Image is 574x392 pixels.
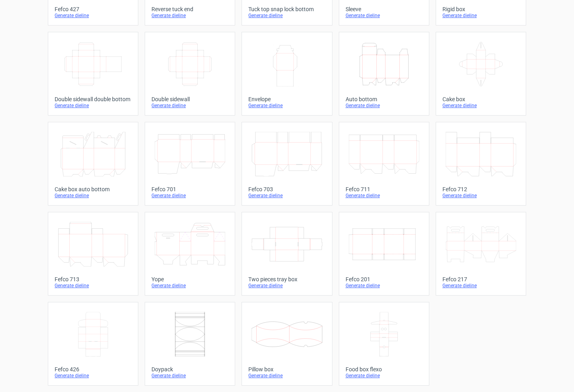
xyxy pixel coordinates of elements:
a: Double sidewallGenerate dieline [145,32,235,116]
div: Fefco 427 [55,6,132,12]
a: Fefco 201Generate dieline [339,212,429,296]
div: Fefco 713 [55,276,132,282]
a: Fefco 703Generate dieline [242,122,332,206]
div: Generate dieline [151,192,228,199]
div: Fefco 712 [442,186,519,192]
div: Generate dieline [248,12,325,19]
div: Fefco 217 [442,276,519,282]
div: Generate dieline [248,282,325,289]
div: Generate dieline [55,192,132,199]
div: Generate dieline [346,102,423,109]
div: Cake box [442,96,519,102]
div: Fefco 426 [55,366,132,372]
div: Sleeve [346,6,423,12]
a: Double sidewall double bottomGenerate dieline [48,32,138,116]
div: Generate dieline [346,192,423,199]
div: Generate dieline [55,282,132,289]
div: Generate dieline [346,372,423,379]
div: Generate dieline [151,102,228,109]
div: Generate dieline [442,282,519,289]
div: Pillow box [248,366,325,372]
div: Generate dieline [346,12,423,19]
div: Fefco 201 [346,276,423,282]
div: Generate dieline [442,102,519,109]
a: YopeGenerate dieline [145,212,235,296]
div: Generate dieline [55,372,132,379]
div: Yope [151,276,228,282]
a: Fefco 701Generate dieline [145,122,235,206]
div: Cake box auto bottom [55,186,132,192]
a: Fefco 217Generate dieline [436,212,526,296]
div: Generate dieline [346,282,423,289]
div: Double sidewall [151,96,228,102]
div: Auto bottom [346,96,423,102]
div: Tuck top snap lock bottom [248,6,325,12]
div: Generate dieline [248,372,325,379]
div: Fefco 701 [151,186,228,192]
div: Generate dieline [151,372,228,379]
a: Fefco 713Generate dieline [48,212,138,296]
div: Generate dieline [151,12,228,19]
div: Fefco 711 [346,186,423,192]
div: Reverse tuck end [151,6,228,12]
div: Generate dieline [442,12,519,19]
a: Fefco 711Generate dieline [339,122,429,206]
a: Fefco 426Generate dieline [48,302,138,386]
div: Envelope [248,96,325,102]
a: Cake box auto bottomGenerate dieline [48,122,138,206]
a: Cake boxGenerate dieline [436,32,526,116]
a: Auto bottomGenerate dieline [339,32,429,116]
a: Two pieces tray boxGenerate dieline [242,212,332,296]
div: Double sidewall double bottom [55,96,132,102]
div: Fefco 703 [248,186,325,192]
a: DoypackGenerate dieline [145,302,235,386]
div: Generate dieline [248,102,325,109]
div: Generate dieline [55,12,132,19]
a: Food box flexoGenerate dieline [339,302,429,386]
div: Food box flexo [346,366,423,372]
div: Two pieces tray box [248,276,325,282]
div: Generate dieline [442,192,519,199]
div: Doypack [151,366,228,372]
div: Rigid box [442,6,519,12]
a: EnvelopeGenerate dieline [242,32,332,116]
a: Fefco 712Generate dieline [436,122,526,206]
div: Generate dieline [248,192,325,199]
div: Generate dieline [55,102,132,109]
a: Pillow boxGenerate dieline [242,302,332,386]
div: Generate dieline [151,282,228,289]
